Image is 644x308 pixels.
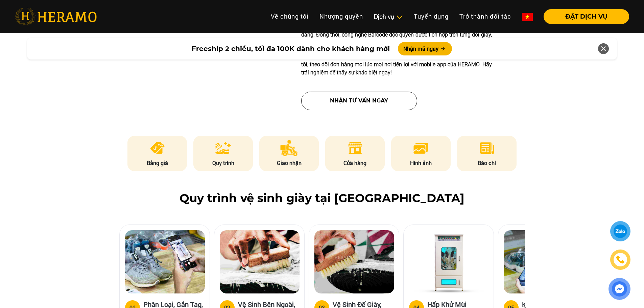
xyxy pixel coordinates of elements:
[479,140,495,156] img: news.png
[617,256,624,263] img: phone-icon
[301,92,417,110] button: nhận tư vấn ngay
[347,140,363,156] img: store.png
[220,230,300,293] img: Heramo quy trinh ve sinh giay ben ngoai ben trong
[301,52,492,77] p: Đặt dịch vụ ngay trên các kênh online hoặc tại hệ thống 9 cửa hàng của chúng tôi, theo dõi đơn hà...
[504,230,583,293] img: Heramo quy trinh ve sinh kiem tra chat luong dong goi
[265,9,314,24] a: Về chúng tôi
[193,159,253,167] p: Quy trình
[374,12,403,21] div: Dịch vụ
[408,9,454,24] a: Tuyển dụng
[522,13,533,21] img: vn-flag.png
[314,230,394,293] img: Heramo quy trinh ve sinh de giay day giay
[413,140,429,156] img: image.png
[538,14,629,20] a: ĐẶT DỊCH VỤ
[15,191,629,205] h2: Quy trình vệ sinh giày tại [GEOGRAPHIC_DATA]
[454,9,517,24] a: Trở thành đối tác
[125,230,205,293] img: Heramo quy trinh ve sinh giay phan loai gan tag kiem tra
[325,159,385,167] p: Cửa hàng
[611,251,629,269] a: phone-icon
[127,159,187,167] p: Bảng giá
[391,159,451,167] p: Hình ảnh
[409,230,489,293] img: Heramo quy trinh ve sinh hap khu mui giay bang may hap uv
[280,140,298,156] img: delivery.png
[396,14,403,21] img: subToggleIcon
[192,44,390,54] span: Freeship 2 chiều, tối đa 100K dành cho khách hàng mới
[215,140,231,156] img: process.png
[398,42,452,55] button: Nhận mã ngay
[544,9,629,24] button: ĐẶT DỊCH VỤ
[149,140,166,156] img: pricing.png
[314,9,368,24] a: Nhượng quyền
[259,159,319,167] p: Giao nhận
[15,8,97,25] img: heramo-logo.png
[457,159,517,167] p: Báo chí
